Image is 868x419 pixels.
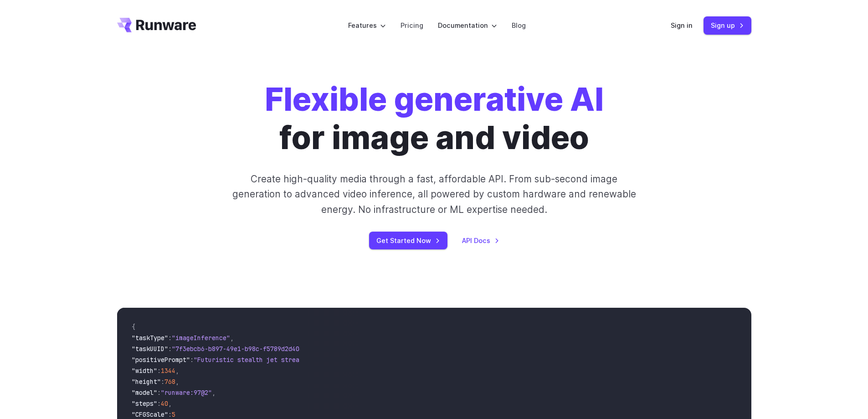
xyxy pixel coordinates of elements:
[132,323,135,331] span: {
[190,356,194,364] span: :
[132,334,168,342] span: "taskType"
[157,388,161,397] span: :
[265,80,604,157] h1: for image and video
[117,18,196,32] a: Go to /
[157,367,161,375] span: :
[265,80,604,119] strong: Flexible generative AI
[704,16,751,34] a: Sign up
[168,345,172,353] span: :
[175,378,179,386] span: ,
[212,388,216,397] span: ,
[438,20,497,31] label: Documentation
[172,345,310,353] span: "7f3ebcb6-b897-49e1-b98c-f5789d2d40d7"
[168,410,172,419] span: :
[230,334,234,342] span: ,
[132,410,168,419] span: "CFGScale"
[172,334,230,342] span: "imageInference"
[168,399,172,408] span: ,
[194,356,525,364] span: "Futuristic stealth jet streaking through a neon-lit cityscape with glowing purple exhaust"
[132,345,168,353] span: "taskUUID"
[132,356,190,364] span: "positivePrompt"
[512,20,526,31] a: Blog
[132,378,161,386] span: "height"
[161,378,164,386] span: :
[172,410,175,419] span: 5
[168,334,172,342] span: :
[161,388,212,397] span: "runware:97@2"
[132,399,157,408] span: "steps"
[175,367,179,375] span: ,
[132,367,157,375] span: "width"
[132,388,157,397] span: "model"
[348,20,386,31] label: Features
[164,378,175,386] span: 768
[157,399,161,408] span: :
[231,171,637,217] p: Create high-quality media through a fast, affordable API. From sub-second image generation to adv...
[671,20,693,31] a: Sign in
[462,235,499,246] a: API Docs
[161,399,168,408] span: 40
[161,367,175,375] span: 1344
[401,20,423,31] a: Pricing
[369,232,447,249] a: Get Started Now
